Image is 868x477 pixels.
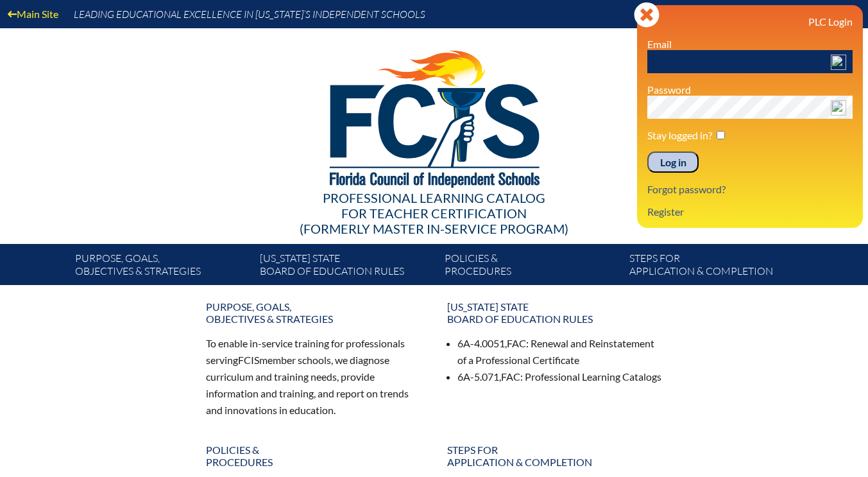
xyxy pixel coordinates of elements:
a: Steps forapplication & completion [624,249,809,285]
li: 6A-4.0051, : Renewal and Reinstatement of a Professional Certificate [457,335,663,369]
a: Register [642,203,689,220]
li: 6A-5.071, : Professional Learning Catalogs [457,369,663,385]
label: Password [647,83,691,96]
label: Email [647,38,672,50]
label: Stay logged in? [647,129,712,141]
a: Policies &Procedures [198,438,429,473]
p: To enable in-service training for professionals serving member schools, we diagnose curriculum an... [206,335,421,418]
div: Professional Learning Catalog (formerly Master In-service Program) [65,190,804,236]
a: [US_STATE] StateBoard of Education rules [255,249,439,285]
h3: PLC Login [647,15,853,28]
span: for Teacher Certification [341,205,527,221]
a: Main Site [3,5,64,22]
a: Steps forapplication & completion [439,438,670,473]
a: [US_STATE] StateBoard of Education rules [439,295,670,330]
a: Policies &Procedures [439,249,624,285]
a: Purpose, goals,objectives & strategies [198,295,429,330]
span: FCIS [238,354,259,366]
input: Log in [647,152,699,173]
span: FAC [507,337,526,349]
img: npw-badge-icon-locked.svg [831,55,846,70]
img: FCISlogo221.eps [302,28,566,204]
a: Purpose, goals,objectives & strategies [70,249,255,285]
span: FAC [501,370,520,383]
a: Forgot password? [642,180,731,198]
svg: Close [634,2,660,28]
img: npw-badge-icon-locked.svg [831,100,846,116]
